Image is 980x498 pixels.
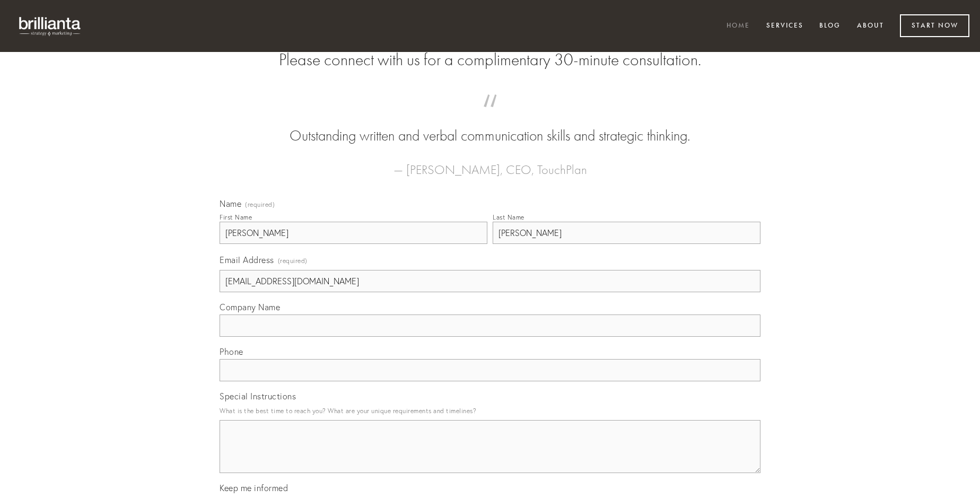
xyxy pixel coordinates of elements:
[900,14,969,37] a: Start Now
[812,18,847,35] a: Blog
[11,11,90,41] img: brillianta - research, strategy, marketing
[759,18,810,35] a: Services
[220,302,280,312] span: Company Name
[720,18,757,35] a: Home
[493,213,524,221] div: Last Name
[237,105,743,146] blockquote: Outstanding written and verbal communication skills and strategic thinking.
[220,198,241,209] span: Name
[220,346,243,357] span: Phone
[278,254,308,268] span: (required)
[237,105,743,126] span: “
[220,391,296,401] span: Special Instructions
[220,50,760,70] h2: Please connect with us for a complimentary 30-minute consultation.
[220,404,760,418] p: What is the best time to reach you? What are your unique requirements and timelines?
[850,18,891,35] a: About
[220,213,252,221] div: First Name
[245,202,275,208] span: (required)
[220,255,274,265] span: Email Address
[220,483,288,493] span: Keep me informed
[237,146,743,180] figcaption: — [PERSON_NAME], CEO, TouchPlan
